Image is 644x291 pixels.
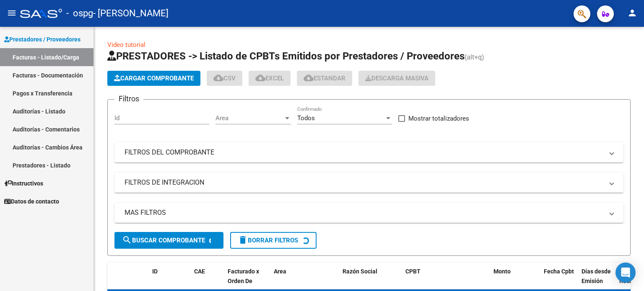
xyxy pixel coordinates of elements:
mat-icon: cloud_download [255,73,265,83]
mat-icon: cloud_download [213,73,223,83]
span: - [PERSON_NAME] [93,4,169,23]
mat-panel-title: MAS FILTROS [125,208,603,217]
mat-icon: person [627,8,637,18]
span: Monto [493,268,511,275]
span: Días desde Emisión [582,268,611,284]
button: Descarga Masiva [358,71,435,86]
span: CPBT [405,268,421,275]
span: Estandar [304,75,345,82]
span: Razón Social [343,268,377,275]
span: Borrar Filtros [238,237,298,244]
span: (alt+q) [465,53,484,61]
app-download-masive: Descarga masiva de comprobantes (adjuntos) [358,71,435,86]
span: CSV [213,75,236,82]
span: Descarga Masiva [365,75,428,82]
mat-icon: menu [7,8,17,18]
span: Todos [297,114,315,122]
span: CAE [194,268,205,275]
span: Prestadores / Proveedores [4,35,80,44]
span: Instructivos [4,179,43,188]
span: - ospg [66,4,93,23]
span: Area [274,268,286,275]
span: Buscar Comprobante [122,237,205,244]
button: Cargar Comprobante [107,71,200,86]
mat-icon: cloud_download [304,73,314,83]
mat-expansion-panel-header: MAS FILTROS [114,203,623,223]
span: EXCEL [255,75,284,82]
span: Cargar Comprobante [114,75,194,82]
mat-icon: delete [238,235,248,245]
mat-panel-title: FILTROS DE INTEGRACION [125,178,603,187]
a: Video tutorial [107,41,145,49]
button: EXCEL [249,71,291,86]
span: Fecha Cpbt [544,268,574,275]
span: Facturado x Orden De [228,268,259,284]
div: Open Intercom Messenger [615,263,636,283]
button: Borrar Filtros [230,232,317,249]
button: Buscar Comprobante [114,232,223,249]
mat-expansion-panel-header: FILTROS DEL COMPROBANTE [114,142,623,162]
span: Fecha Recibido [619,268,643,284]
span: Area [216,114,283,122]
button: Estandar [297,71,352,86]
button: CSV [207,71,242,86]
mat-icon: search [122,235,132,245]
span: PRESTADORES -> Listado de CPBTs Emitidos por Prestadores / Proveedores [107,50,465,62]
h3: Filtros [114,93,143,105]
span: Datos de contacto [4,197,59,206]
mat-panel-title: FILTROS DEL COMPROBANTE [125,148,603,157]
span: ID [152,268,158,275]
span: Mostrar totalizadores [408,113,469,124]
mat-expansion-panel-header: FILTROS DE INTEGRACION [114,173,623,193]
